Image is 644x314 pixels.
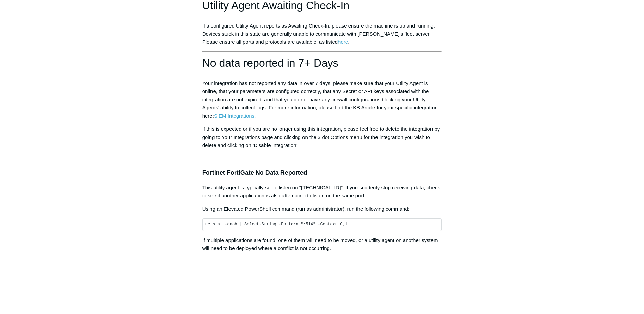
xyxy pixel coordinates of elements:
p: If a configured Utility Agent reports as Awaiting Check-In, please ensure the machine is up and r... [202,22,442,46]
p: If multiple applications are found, one of them will need to be moved, or a utility agent on anot... [202,236,442,252]
h1: No data reported in 7+ Days [202,54,442,72]
a: SIEM Integrations [214,113,254,119]
p: Using an Elevated PowerShell command (run as administrator), run the following command: [202,205,442,213]
h3: Fortinet FortiGate No Data Reported [202,168,442,178]
p: This utility agent is typically set to listen on "[TECHNICAL_ID]". If you suddenly stop receiving... [202,184,442,200]
pre: netstat -anob | Select-String -Pattern ":514" -Context 0,1 [202,218,442,231]
p: If this is expected or if you are no longer using this integration, please feel free to delete th... [202,125,442,150]
p: Your integration has not reported any data in over 7 days, please make sure that your Utility Age... [202,79,442,120]
a: here [338,39,348,45]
